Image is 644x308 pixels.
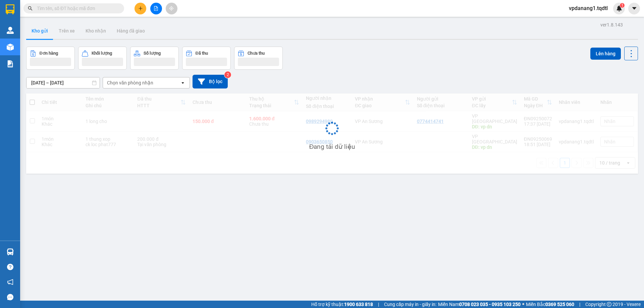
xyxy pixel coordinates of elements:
div: Chọn văn phòng nhận [107,79,153,86]
input: Select a date range. [26,77,100,88]
button: Đã thu [182,47,231,70]
sup: 2 [224,71,231,78]
svg: open [180,80,185,85]
span: aim [169,6,174,11]
strong: 1900 633 818 [344,302,373,307]
span: caret-down [631,5,637,11]
button: Lên hàng [590,48,621,60]
button: file-add [150,3,162,14]
div: Đang tải dữ liệu [309,142,355,152]
span: Cung cấp máy in - giấy in: [384,301,436,308]
span: 1 [621,3,623,8]
button: Kho nhận [80,23,111,39]
button: Đơn hàng [26,47,75,70]
button: plus [135,3,146,14]
button: caret-down [628,3,640,14]
button: Trên xe [53,23,80,39]
span: question-circle [7,264,13,270]
span: search [28,6,33,11]
div: ver 1.8.143 [600,21,623,28]
button: Kho gửi [26,23,53,39]
span: Miền Bắc [526,301,574,308]
button: Hàng đã giao [111,23,150,39]
span: | [378,301,379,308]
sup: 1 [620,3,625,8]
strong: 0369 525 060 [545,302,574,307]
span: copyright [607,302,611,307]
img: solution-icon [7,60,14,67]
strong: 0708 023 035 - 0935 103 250 [459,302,521,307]
div: Khối lượng [92,51,112,56]
button: aim [166,3,177,14]
span: plus [138,6,143,11]
div: Chưa thu [248,51,265,56]
span: ⚪️ [522,303,524,306]
button: Khối lượng [78,47,127,70]
input: Tìm tên, số ĐT hoặc mã đơn [37,5,116,12]
span: Hỗ trợ kỹ thuật: [311,301,373,308]
div: Đơn hàng [40,51,58,56]
span: message [7,294,13,300]
img: warehouse-icon [7,248,14,255]
span: notification [7,279,13,285]
img: icon-new-feature [616,5,622,11]
span: | [579,301,580,308]
div: Số lượng [144,51,161,56]
span: vpdanang1.tqdtl [563,4,613,12]
button: Chưa thu [234,47,283,70]
button: Số lượng [130,47,179,70]
img: warehouse-icon [7,27,14,34]
span: file-add [154,6,158,11]
div: Đã thu [196,51,208,56]
span: Miền Nam [438,301,521,308]
button: Bộ lọc [193,75,228,88]
img: logo-vxr [6,4,14,14]
img: warehouse-icon [7,44,14,51]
